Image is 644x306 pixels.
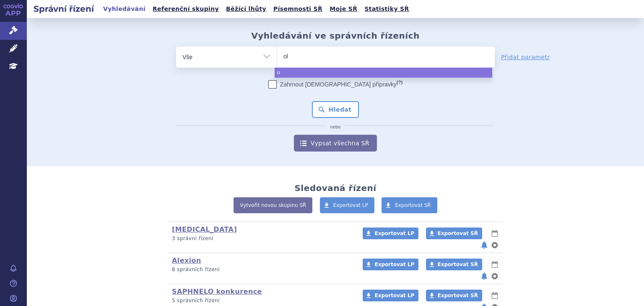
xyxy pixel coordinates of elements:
[294,135,377,152] a: Vypsat všechna SŘ
[363,259,418,270] a: Exportovat LP
[491,259,499,269] button: lhůty
[362,3,411,15] a: Statistiky SŘ
[234,197,312,213] a: Vytvořit novou skupinu SŘ
[312,101,359,118] button: Hledat
[172,288,262,296] a: SAPHNELO konkurence
[101,3,148,15] a: Vyhledávání
[27,3,101,15] h2: Správní řízení
[491,290,499,301] button: lhůty
[438,262,478,267] span: Exportovat SŘ
[426,290,482,301] a: Exportovat SŘ
[327,3,360,15] a: Moje SŘ
[294,183,376,193] h2: Sledovaná řízení
[382,197,437,213] a: Exportovat SŘ
[172,225,237,233] a: [MEDICAL_DATA]
[491,271,499,281] button: nastavení
[251,31,420,41] h2: Vyhledávání ve správních řízeních
[172,297,352,304] p: 5 správních řízení
[426,228,482,239] a: Exportovat SŘ
[438,230,478,236] span: Exportovat SŘ
[438,293,478,298] span: Exportovat SŘ
[480,271,488,281] button: notifikace
[320,197,375,213] a: Exportovat LP
[395,202,431,208] span: Exportovat SŘ
[501,53,550,61] a: Přidat parametr
[480,240,488,250] button: notifikace
[326,125,345,130] i: nebo
[491,240,499,250] button: nastavení
[374,262,414,267] span: Exportovat LP
[172,266,352,273] p: 8 správních řízení
[491,228,499,238] button: lhůty
[150,3,221,15] a: Referenční skupiny
[333,202,369,208] span: Exportovat LP
[275,68,492,78] li: o
[172,235,352,242] p: 3 správní řízení
[374,230,414,236] span: Exportovat LP
[426,259,482,270] a: Exportovat SŘ
[271,3,325,15] a: Písemnosti SŘ
[374,293,414,298] span: Exportovat LP
[172,256,201,264] a: Alexion
[268,80,402,89] label: Zahrnout [DEMOGRAPHIC_DATA] přípravky
[397,80,402,85] abbr: (?)
[363,228,418,239] a: Exportovat LP
[363,290,418,301] a: Exportovat LP
[223,3,269,15] a: Běžící lhůty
